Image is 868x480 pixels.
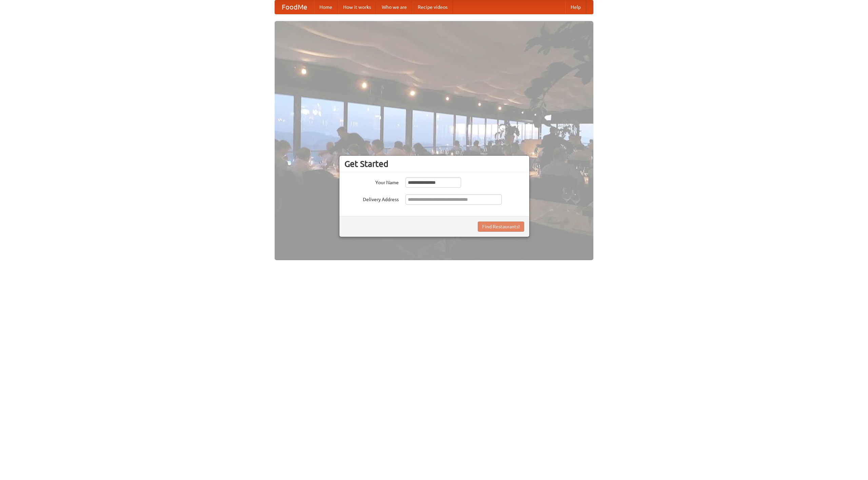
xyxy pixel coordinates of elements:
h3: Get Started [344,159,524,169]
a: Help [565,0,586,14]
label: Delivery Address [344,194,399,203]
a: How it works [338,0,376,14]
a: FoodMe [275,0,314,14]
button: Find Restaurants! [478,222,524,232]
a: Who we are [376,0,412,14]
a: Recipe videos [412,0,453,14]
a: Home [314,0,338,14]
label: Your Name [344,177,399,186]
